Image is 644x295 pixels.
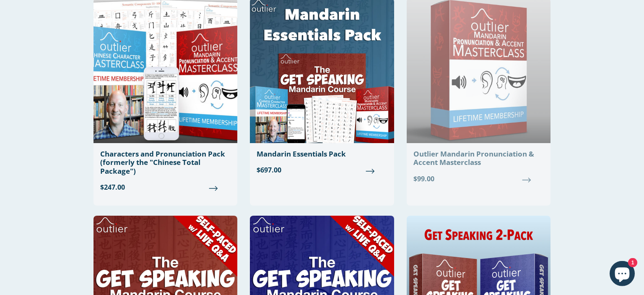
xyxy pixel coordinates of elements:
[100,182,231,192] span: $247.00
[257,165,387,175] span: $697.00
[413,174,544,184] span: $99.00
[607,261,637,288] inbox-online-store-chat: Shopify online store chat
[100,150,231,175] div: Characters and Pronunciation Pack (formerly the "Chinese Total Package")
[257,150,387,158] div: Mandarin Essentials Pack
[413,150,544,167] div: Outlier Mandarin Pronunciation & Accent Masterclass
